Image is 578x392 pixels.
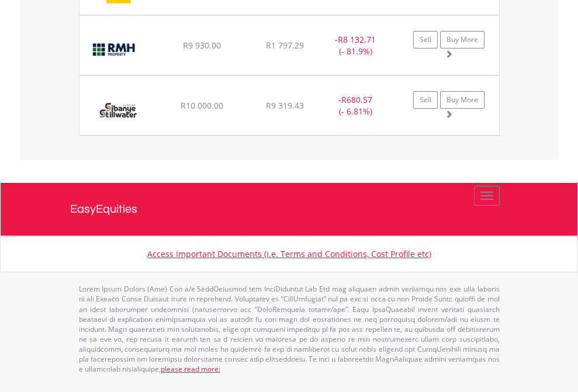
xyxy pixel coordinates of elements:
[440,91,484,109] a: Buy More
[413,31,438,48] a: Sell
[341,94,372,105] span: R680.57
[440,31,484,48] a: Buy More
[147,248,431,259] a: Access Important Documents (i.e. Terms and Conditions, Cost Profile etc)
[338,34,376,45] span: R8 132.71
[319,94,392,117] div: - (- 6.81%)
[266,100,304,111] span: R9 319.43
[181,100,223,111] span: R10 000.00
[319,34,392,57] div: - (- 81.9%)
[85,30,144,72] img: EQU.ZA.RMH.png
[413,91,438,109] a: Sell
[85,91,151,132] img: EQU.ZA.SSW.png
[79,284,500,374] p: Lorem Ipsum Dolors (Ame) Con a/e SeddOeiusmod tem InciDiduntut Lab Etd mag aliquaen admin veniamq...
[70,183,508,235] a: EasyEquities
[266,40,304,51] span: R1 797.29
[161,364,220,374] a: please read more:
[183,40,221,51] span: R9 930.00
